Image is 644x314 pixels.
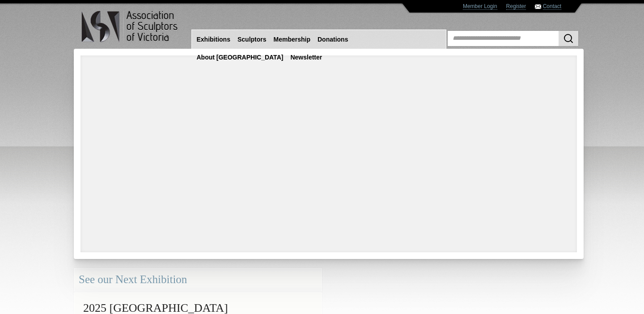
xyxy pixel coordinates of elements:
[234,31,270,48] a: Sculptors
[81,9,179,44] img: logo.png
[543,3,561,10] a: Contact
[193,49,287,66] a: About [GEOGRAPHIC_DATA]
[535,4,541,9] img: Contact ASV
[287,49,326,66] a: Newsletter
[74,268,322,292] div: See our Next Exhibition
[193,31,234,48] a: Exhibitions
[563,33,574,44] img: Search
[270,31,314,48] a: Membership
[463,3,497,10] a: Member Login
[506,3,526,10] a: Register
[314,31,352,48] a: Donations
